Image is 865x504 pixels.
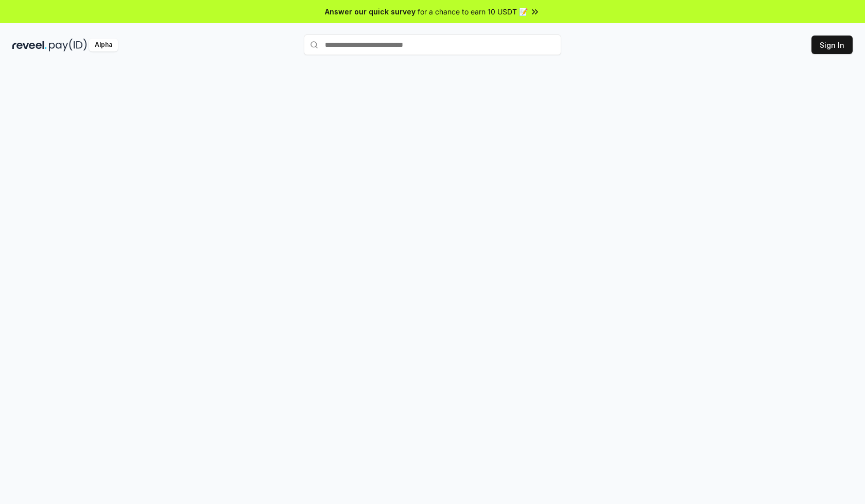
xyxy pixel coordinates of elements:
[49,39,87,51] img: pay_id
[811,36,853,54] button: Sign In
[12,39,47,51] img: reveel_dark
[89,39,118,51] div: Alpha
[418,6,528,17] span: for a chance to earn 10 USDT 📝
[325,6,416,17] span: Answer our quick survey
